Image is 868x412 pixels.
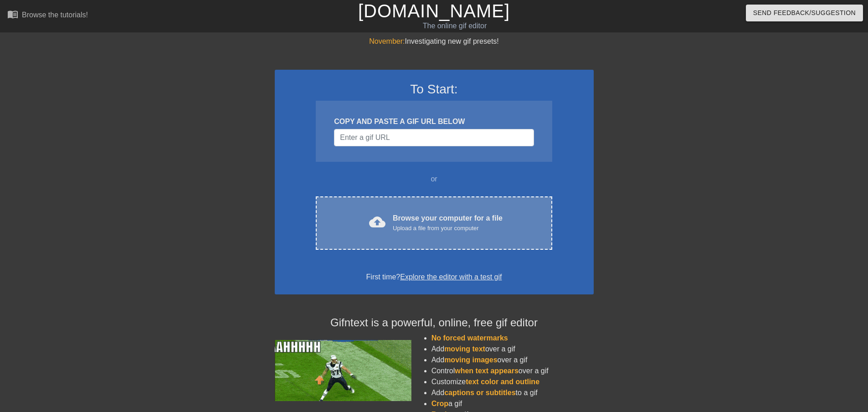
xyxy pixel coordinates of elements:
li: Add to a gif [431,387,594,398]
div: COPY AND PASTE A GIF URL BELOW [334,116,534,127]
div: First time? [287,272,582,283]
div: Investigating new gif presets! [275,36,594,47]
span: text color and outline [466,378,539,386]
div: Browse the tutorials! [22,11,88,19]
div: Browse your computer for a file [393,213,503,233]
span: November: [369,37,405,45]
img: football_small.gif [275,340,411,401]
a: Explore the editor with a test gif [400,273,502,281]
span: moving images [444,356,497,364]
span: captions or subtitles [444,389,515,397]
h3: To Start: [287,82,582,97]
li: Customize [431,376,594,387]
span: menu_book [7,9,18,20]
div: or [298,174,570,185]
button: Send Feedback/Suggestion [746,5,863,21]
span: Send Feedback/Suggestion [753,7,856,19]
span: cloud_upload [369,214,385,230]
h4: Gifntext is a powerful, online, free gif editor [275,316,594,330]
input: Username [334,129,534,146]
span: No forced watermarks [431,334,508,342]
a: [DOMAIN_NAME] [358,1,510,21]
div: Upload a file from your computer [393,224,503,233]
li: Add over a gif [431,344,594,355]
li: a gif [431,398,594,409]
li: Add over a gif [431,355,594,366]
li: Control over a gif [431,366,594,376]
span: when text appears [455,367,519,375]
span: moving text [444,345,485,353]
div: The online gif editor [294,21,616,31]
span: Crop [431,400,448,407]
a: Browse the tutorials! [7,9,88,23]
